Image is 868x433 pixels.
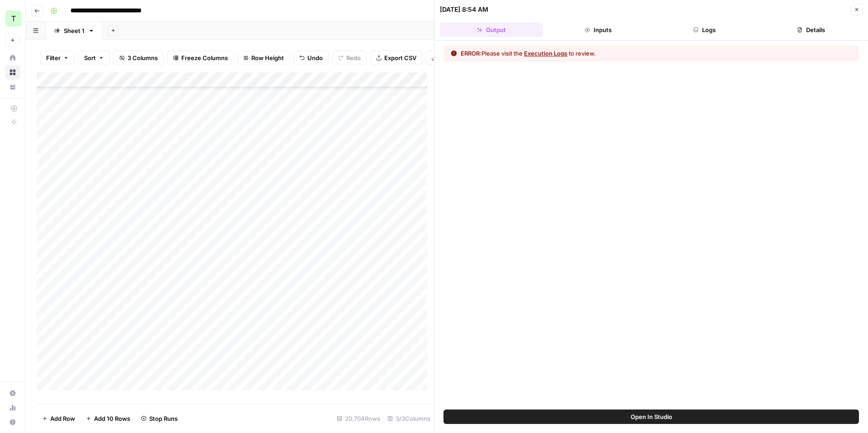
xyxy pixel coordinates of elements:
[94,414,130,423] span: Add 10 Rows
[461,50,481,57] span: ERROR:
[251,53,284,62] span: Row Height
[333,411,384,426] div: 20,704 Rows
[293,51,329,65] button: Undo
[461,49,596,58] div: Please visit the to review.
[113,51,164,65] button: 3 Columns
[80,411,136,426] button: Add 10 Rows
[440,23,543,37] button: Output
[5,415,20,429] button: Help + Support
[547,23,650,37] button: Inputs
[40,51,75,65] button: Filter
[46,22,102,40] a: Sheet 1
[5,400,20,415] a: Usage
[78,51,110,65] button: Sort
[5,51,20,65] a: Home
[149,414,178,423] span: Stop Runs
[237,51,290,65] button: Row Height
[440,5,488,14] div: [DATE] 8:54 AM
[11,13,16,24] span: T
[653,23,756,37] button: Logs
[5,7,20,30] button: Workspace: TY SEO Team
[167,51,234,65] button: Freeze Columns
[332,51,367,65] button: Redo
[524,49,567,58] button: Execution Logs
[5,65,20,80] a: Browse
[5,80,20,94] a: Your Data
[759,23,863,37] button: Details
[37,411,80,426] button: Add Row
[307,53,323,62] span: Undo
[136,411,183,426] button: Stop Runs
[5,386,20,400] a: Settings
[181,53,228,62] span: Freeze Columns
[384,53,416,62] span: Export CSV
[443,409,859,424] button: Open In Studio
[384,411,434,426] div: 3/3 Columns
[370,51,422,65] button: Export CSV
[84,53,96,62] span: Sort
[64,26,85,35] div: Sheet 1
[50,414,75,423] span: Add Row
[346,53,361,62] span: Redo
[127,53,158,62] span: 3 Columns
[46,53,61,62] span: Filter
[631,412,672,421] span: Open In Studio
